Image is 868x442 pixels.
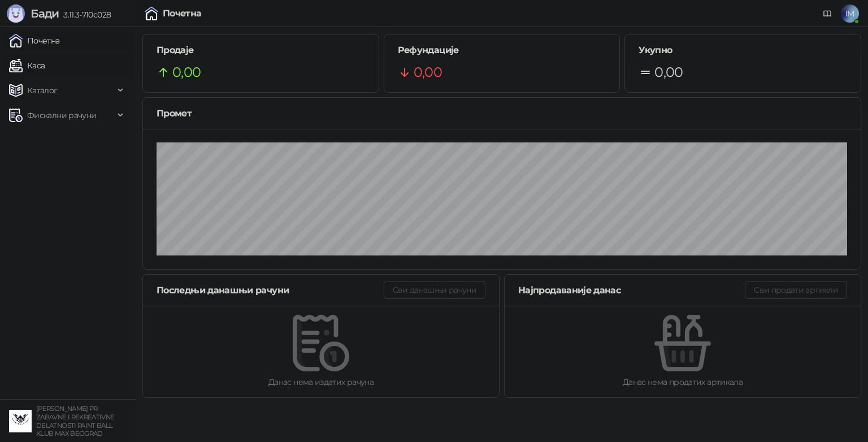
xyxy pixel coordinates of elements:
a: Почетна [9,29,60,52]
span: 3.11.3-710c028 [59,10,111,20]
span: 0,00 [414,62,442,83]
span: Бади [31,7,59,20]
div: Последњи данашњи рачуни [157,283,384,297]
h5: Продаје [157,44,365,57]
div: Данас нема издатих рачуна [161,376,481,388]
small: [PERSON_NAME] PR ZABAVNE I REKREATIVNE DELATNOSTI PAINT BALL KLUB MAX BEOGRAD [36,405,115,437]
div: Промет [157,106,847,120]
span: IM [841,5,859,23]
div: Почетна [163,9,202,18]
h5: Рефундације [398,44,606,57]
h5: Укупно [639,44,847,57]
span: 0,00 [654,62,683,83]
span: 0,00 [172,62,201,83]
a: Каса [9,54,45,77]
span: Каталог [27,79,58,102]
button: Сви данашњи рачуни [384,281,485,299]
img: 64x64-companyLogo-9d840aff-e8d2-42c6-9078-8e58466d4fb5.jpeg [9,410,32,432]
img: Logo [7,5,25,23]
button: Сви продати артикли [745,281,847,299]
div: Данас нема продатих артикала [523,376,843,388]
a: Документација [818,5,836,23]
div: Најпродаваније данас [518,283,745,297]
span: Фискални рачуни [27,104,96,127]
